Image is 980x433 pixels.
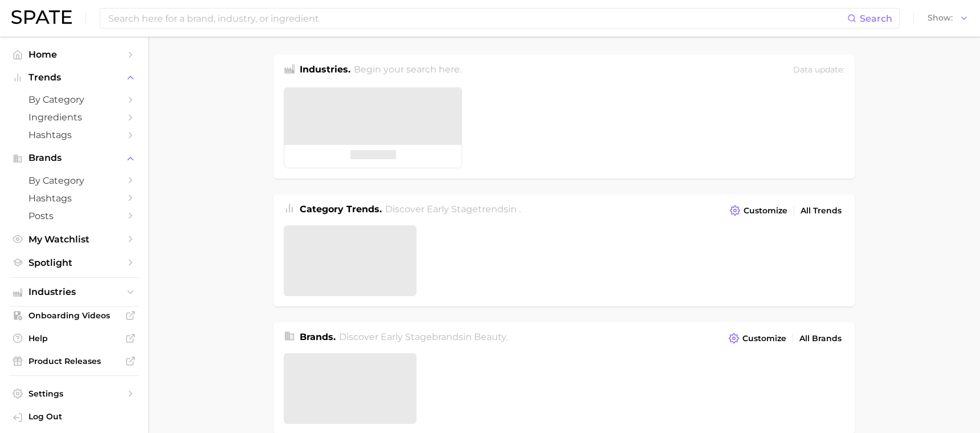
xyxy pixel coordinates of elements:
a: All Brands [797,331,844,346]
span: Product Releases [28,356,120,366]
button: Industries [9,284,139,301]
a: Ingredients [9,108,139,126]
span: by Category [28,175,120,186]
span: Discover Early Stage brands in . [339,331,508,342]
input: Search here for a brand, industry, or ingredient [107,9,847,28]
img: SPATE [11,10,72,24]
a: Spotlight [9,254,139,272]
span: Ingredients [28,112,120,123]
span: Hashtags [28,130,120,140]
span: Onboarding Videos [28,310,120,321]
a: All Trends [798,203,844,218]
span: Category Trends . [300,204,382,215]
div: Data update: [793,63,844,78]
span: Help [28,333,120,343]
span: My Watchlist [28,234,120,245]
span: Posts [28,211,120,221]
span: Show [928,15,953,21]
a: Help [9,330,139,347]
span: Log Out [28,411,130,422]
button: Customize [726,330,789,346]
span: Industries [28,287,120,297]
span: All Trends [801,206,842,216]
span: Customize [744,206,787,216]
h2: Begin your search here. [354,63,462,78]
button: Brands [9,149,139,167]
button: Customize [727,203,790,218]
span: Search [860,13,892,24]
a: Product Releases [9,353,139,370]
span: Spotlight [28,257,120,268]
a: My Watchlist [9,230,139,248]
a: Posts [9,207,139,225]
span: Hashtags [28,193,120,204]
a: Hashtags [9,189,139,207]
button: Show [925,11,971,26]
span: Trends [28,72,120,83]
a: Settings [9,385,139,402]
a: Log out. Currently logged in with e-mail mm@sleevesupnerds.com. [9,408,139,427]
span: Settings [28,389,120,399]
a: Hashtags [9,126,139,144]
span: Discover Early Stage trends in . [385,204,521,215]
a: Home [9,46,139,63]
a: Onboarding Videos [9,307,139,324]
span: All Brands [799,334,842,343]
span: Brands [28,153,120,163]
a: by Category [9,91,139,108]
h1: Industries. [300,63,350,78]
a: by Category [9,172,139,189]
span: Customize [742,334,786,343]
button: Trends [9,69,139,86]
span: Brands . [300,331,336,342]
span: Home [28,49,120,60]
span: beauty [474,331,506,342]
span: by Category [28,94,120,105]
